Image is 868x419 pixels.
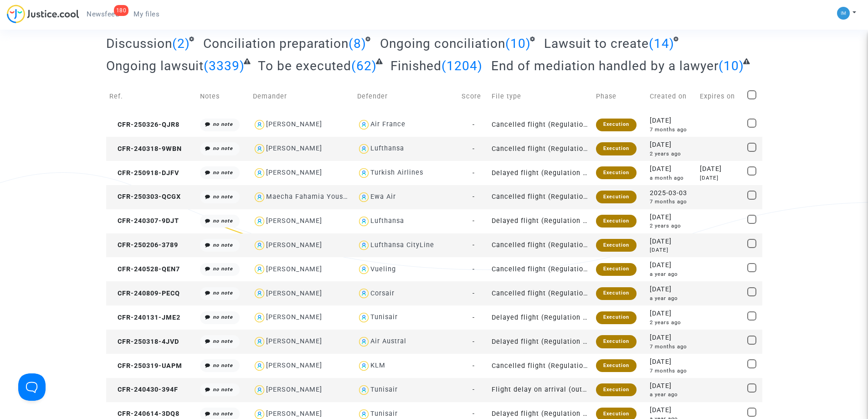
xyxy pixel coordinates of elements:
[473,338,475,346] span: -
[213,194,233,200] i: no note
[473,314,475,321] span: -
[473,193,475,201] span: -
[106,58,204,73] span: Ongoing lawsuit
[106,80,197,113] td: Ref.
[596,287,637,300] div: Execution
[250,80,354,113] td: Demander
[7,5,79,23] img: jc-logo.svg
[213,218,233,224] i: no note
[488,305,593,330] td: Delayed flight (Regulation EC 261/2004)
[488,354,593,378] td: Cancelled flight (Regulation EC 261/2004)
[357,383,370,397] img: icon-user.svg
[109,217,179,225] span: CFR-240307-9DJT
[488,137,593,161] td: Cancelled flight (Regulation EC 261/2004)
[596,215,637,228] div: Execution
[650,381,693,391] div: [DATE]
[253,335,266,348] img: icon-user.svg
[650,391,693,398] div: a year ago
[253,287,266,300] img: icon-user.svg
[596,119,637,131] div: Execution
[650,174,693,182] div: a month ago
[473,217,475,225] span: -
[370,145,404,152] div: Lufthansa
[370,290,395,297] div: Corsair
[370,386,398,393] div: Tunisair
[370,120,406,128] div: Air France
[488,113,593,137] td: Cancelled flight (Regulation EC 261/2004)
[87,10,119,18] span: Newsfeed
[596,335,637,348] div: Execution
[593,80,647,113] td: Phase
[488,233,593,258] td: Cancelled flight (Regulation EC 261/2004)
[106,36,172,51] span: Discussion
[650,198,693,206] div: 7 months ago
[473,121,475,129] span: -
[253,383,266,397] img: icon-user.svg
[109,314,180,321] span: CFR-240131-JME2
[266,337,322,345] div: [PERSON_NAME]
[253,263,266,276] img: icon-user.svg
[650,188,693,198] div: 2025-03-03
[266,386,322,393] div: [PERSON_NAME]
[473,410,475,418] span: -
[357,118,370,131] img: icon-user.svg
[650,309,693,319] div: [DATE]
[266,241,322,249] div: [PERSON_NAME]
[357,166,370,180] img: icon-user.svg
[266,145,322,152] div: [PERSON_NAME]
[253,118,266,131] img: icon-user.svg
[266,410,322,418] div: [PERSON_NAME]
[357,311,370,324] img: icon-user.svg
[488,330,593,354] td: Delayed flight (Regulation EC 261/2004)
[370,337,406,345] div: Air Austral
[370,193,396,201] div: Ewa Air
[650,212,693,222] div: [DATE]
[357,142,370,155] img: icon-user.svg
[596,191,637,203] div: Execution
[109,386,178,393] span: CFR-240430-394F
[473,362,475,370] span: -
[114,5,129,16] div: 180
[488,209,593,233] td: Delayed flight (Regulation EC 261/2004)
[650,164,693,174] div: [DATE]
[650,140,693,150] div: [DATE]
[650,116,693,126] div: [DATE]
[650,246,693,254] div: [DATE]
[370,241,434,249] div: Lufthansa CityLine
[109,338,179,346] span: CFR-250318-4JVD
[650,295,693,302] div: a year ago
[488,281,593,305] td: Cancelled flight (Regulation EC 261/2004)
[458,80,488,113] td: Score
[197,80,250,113] td: Notes
[266,193,358,201] div: Maecha Fahamia Youssouf
[349,36,366,51] span: (8)
[650,367,693,375] div: 7 months ago
[697,80,744,113] td: Expires on
[473,145,475,153] span: -
[650,357,693,367] div: [DATE]
[390,58,442,73] span: Finished
[473,169,475,177] span: -
[596,166,637,179] div: Execution
[213,290,233,296] i: no note
[266,362,322,369] div: [PERSON_NAME]
[596,383,637,396] div: Execution
[650,343,693,351] div: 7 months ago
[596,359,637,372] div: Execution
[505,36,531,51] span: (10)
[488,161,593,185] td: Delayed flight (Regulation EC 261/2004)
[109,169,179,177] span: CFR-250918-DJFV
[596,239,637,252] div: Execution
[253,311,266,324] img: icon-user.svg
[253,142,266,155] img: icon-user.svg
[488,185,593,209] td: Cancelled flight (Regulation EC 261/2004)
[351,58,377,73] span: (62)
[213,170,233,176] i: no note
[204,58,245,73] span: (3339)
[488,378,593,402] td: Flight delay on arrival (outside of EU - Montreal Convention)
[370,169,423,176] div: Turkish Airlines
[213,314,233,320] i: no note
[213,338,233,344] i: no note
[473,241,475,249] span: -
[719,58,744,73] span: (10)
